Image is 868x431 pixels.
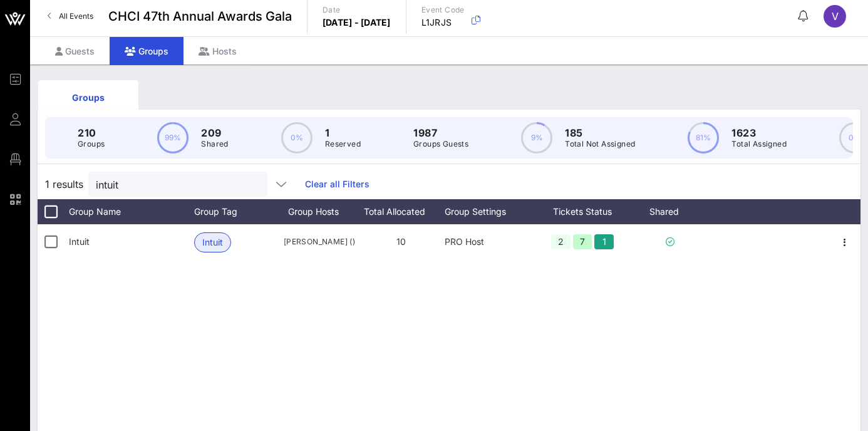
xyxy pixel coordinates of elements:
[202,233,223,252] span: Intuit
[40,6,101,26] a: All Events
[532,199,633,224] div: Tickets Status
[183,37,252,65] div: Hosts
[282,236,357,248] span: [PERSON_NAME] ()
[78,125,105,140] p: 210
[565,125,635,140] p: 185
[201,125,228,140] p: 209
[69,199,194,224] div: Group Name
[445,224,532,259] div: PRO Host
[413,138,468,150] p: Groups Guests
[110,37,183,65] div: Groups
[633,199,708,224] div: Shared
[565,138,635,150] p: Total Not Assigned
[194,199,282,224] div: Group Tag
[59,11,93,21] span: All Events
[323,16,391,29] p: [DATE] - [DATE]
[573,234,592,249] div: 7
[305,177,369,191] a: Clear all Filters
[413,125,468,140] p: 1987
[731,125,787,140] p: 1623
[357,199,445,224] div: Total Allocated
[731,138,787,150] p: Total Assigned
[40,37,110,65] div: Guests
[325,125,361,140] p: 1
[325,138,361,150] p: Reserved
[282,199,357,224] div: Group Hosts
[421,4,465,16] p: Event Code
[69,236,90,247] span: Intuit
[201,138,228,150] p: Shared
[108,7,292,26] span: CHCI 47th Annual Awards Gala
[48,91,129,104] div: Groups
[323,4,391,16] p: Date
[551,234,571,249] div: 2
[78,138,105,150] p: Groups
[832,10,839,23] span: V
[445,199,532,224] div: Group Settings
[396,236,406,247] span: 10
[824,5,846,28] div: V
[45,177,83,192] span: 1 results
[594,234,614,249] div: 1
[421,16,465,29] p: L1JRJS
